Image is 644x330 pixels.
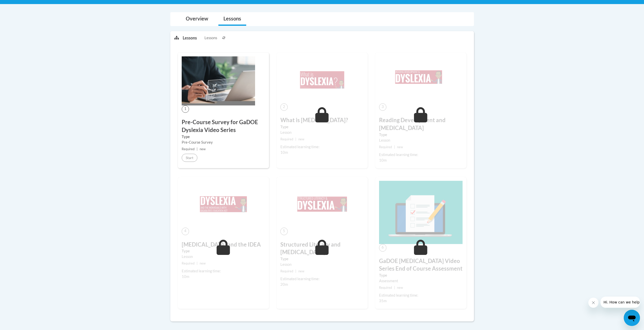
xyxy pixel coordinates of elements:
a: Overview [181,12,213,26]
div: Lesson [182,254,265,259]
span: 1 [182,105,189,113]
label: Type [379,273,463,278]
iframe: Close message [588,298,598,308]
span: new [200,261,206,265]
label: Type [379,132,463,138]
label: Type [280,256,364,262]
span: 3 [379,103,386,111]
span: 4 [182,228,189,235]
span: 2 [280,103,288,111]
span: | [394,145,395,149]
span: 10m [379,158,387,162]
img: Course Image [182,181,265,228]
span: | [295,269,296,273]
span: Lessons [204,35,217,41]
img: Course Image [280,56,364,103]
span: 35m [379,299,387,303]
span: new [397,286,403,290]
div: Estimated learning time: [280,276,364,282]
span: 6 [379,244,386,251]
span: Required [379,145,392,149]
div: Estimated learning time: [280,144,364,150]
div: Pre-Course Survey [182,140,265,145]
h3: Structured Literacy and [MEDICAL_DATA] [280,241,364,256]
h3: Reading Development and [MEDICAL_DATA] [379,116,463,132]
span: | [197,147,198,151]
label: Type [182,248,265,254]
h3: Pre-Course Survey for GaDOE Dyslexia Video Series [182,118,265,134]
span: Required [280,269,293,273]
div: Estimated learning time: [379,152,463,158]
div: Lesson [280,130,364,135]
span: Hi. How can we help? [3,4,41,8]
h3: What is [MEDICAL_DATA]? [280,116,364,124]
iframe: Button to launch messaging window [624,310,640,326]
span: Required [379,286,392,290]
h3: [MEDICAL_DATA] and the IDEA [182,241,265,249]
iframe: Message from company [600,297,640,308]
button: Start [182,154,197,162]
p: Lessons [183,35,197,41]
span: 10m [182,274,189,279]
span: | [197,261,198,265]
span: Required [182,147,195,151]
label: Type [182,134,265,140]
div: Lesson [280,262,364,267]
span: Required [280,137,293,141]
img: Course Image [379,181,463,244]
div: Estimated learning time: [379,293,463,298]
span: 20m [280,282,288,287]
span: 10m [280,150,288,155]
span: | [295,137,296,141]
span: new [200,147,206,151]
span: | [394,286,395,290]
h3: GaDOE [MEDICAL_DATA] Video Series End of Course Assessment [379,257,463,273]
span: Required [182,261,195,265]
img: Course Image [280,181,364,228]
img: Course Image [379,56,463,103]
a: Lessons [218,12,246,26]
div: Lesson [379,138,463,143]
span: new [298,137,304,141]
span: new [397,145,403,149]
span: new [298,269,304,273]
div: Assessment [379,278,463,284]
div: Estimated learning time: [182,268,265,274]
img: Course Image [182,56,255,105]
span: 5 [280,228,288,235]
label: Type [280,124,364,130]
